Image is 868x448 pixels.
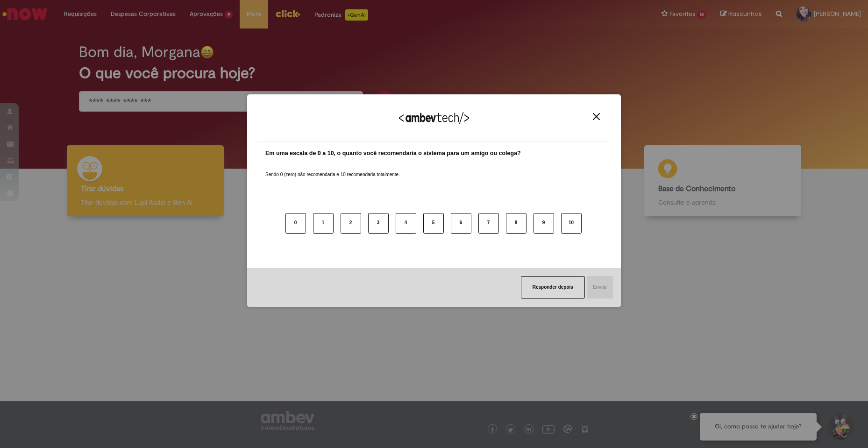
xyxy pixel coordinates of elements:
[265,149,521,158] label: Em uma escala de 0 a 10, o quanto você recomendaria o sistema para um amigo ou colega?
[423,213,444,234] button: 5
[285,213,306,234] button: 0
[396,213,416,234] button: 4
[506,213,526,234] button: 8
[534,213,554,234] button: 9
[451,213,471,234] button: 6
[399,112,469,124] img: Logo Ambevtech
[590,113,603,121] button: Close
[265,160,400,178] label: Sendo 0 (zero) não recomendaria e 10 recomendaria totalmente.
[593,113,600,120] img: Close
[313,213,334,234] button: 1
[368,213,389,234] button: 3
[521,276,585,299] button: Responder depois
[341,213,361,234] button: 2
[561,213,582,234] button: 10
[478,213,499,234] button: 7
